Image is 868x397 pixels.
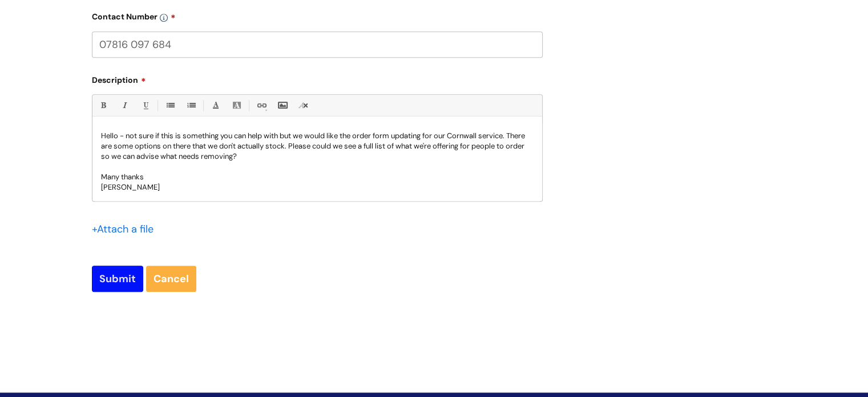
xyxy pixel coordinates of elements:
a: Insert Image... [275,98,289,113]
a: Back Color [229,98,244,113]
a: Cancel [146,266,196,292]
p: Many thanks [101,172,534,182]
a: Underline(Ctrl-U) [138,98,152,113]
label: Contact Number [92,8,543,22]
a: Bold (Ctrl-B) [96,98,110,113]
a: • Unordered List (Ctrl-Shift-7) [163,98,177,113]
div: Attach a file [92,220,160,238]
p: Hello - not sure if this is something you can help with but we would like the order form updating... [101,131,534,162]
a: 1. Ordered List (Ctrl-Shift-8) [184,98,198,113]
input: Submit [92,266,143,292]
img: info-icon.svg [160,14,168,22]
a: Italic (Ctrl-I) [117,98,131,113]
a: Remove formatting (Ctrl-\) [296,98,310,113]
label: Description [92,71,543,85]
p: [PERSON_NAME] [101,182,534,193]
a: Font Color [208,98,223,113]
a: Link [254,98,268,113]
